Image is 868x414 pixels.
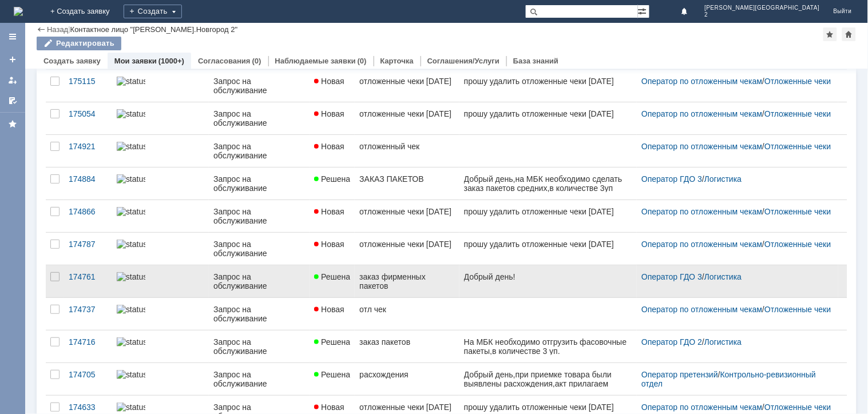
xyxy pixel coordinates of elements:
[641,207,762,216] a: Оператор по отложенным чекам
[213,207,305,225] div: Запрос на обслуживание
[69,109,108,118] div: 175054
[64,233,112,265] a: 174787
[209,233,310,265] a: Запрос на обслуживание
[314,207,344,216] span: Новая
[641,240,834,249] div: /
[64,70,112,102] a: 175115
[64,331,112,363] a: 174716
[213,142,305,160] div: Запрос на обслуживание
[112,102,209,134] a: statusbar-100 (1).png
[209,70,310,102] a: Запрос на обслуживание
[209,331,310,363] a: Запрос на обслуживание
[764,240,831,249] a: Отложенные чеки
[213,272,305,290] div: Запрос на обслуживание
[117,207,145,216] img: statusbar-100 (1).png
[641,272,702,281] a: Оператор ГДО 3
[209,265,310,297] a: Запрос на обслуживание
[359,403,454,412] div: отложенные чеки [DATE]
[314,142,344,151] span: Новая
[764,142,831,151] a: Отложенные чеки
[314,403,344,412] span: Новая
[355,200,459,232] a: отложенные чеки [DATE]
[359,77,454,86] div: отложенные чеки [DATE]
[355,70,459,102] a: отложенные чеки [DATE]
[64,135,112,167] a: 174921
[213,370,305,388] div: Запрос на обслуживание
[359,337,454,347] div: заказ пакетов
[310,233,355,265] a: Новая
[310,70,355,102] a: Новая
[209,168,310,200] a: Запрос на обслуживание
[213,305,305,323] div: Запрос на обслуживание
[359,370,454,379] div: расхождения
[314,337,350,347] span: Решена
[641,207,834,216] div: /
[314,240,344,249] span: Новая
[764,109,831,118] a: Отложенные чеки
[310,363,355,395] a: Решена
[69,240,108,249] div: 174787
[69,370,108,379] div: 174705
[359,174,454,184] div: ЗАКАЗ ПАКЕТОВ
[359,207,454,216] div: отложенные чеки [DATE]
[112,200,209,232] a: statusbar-100 (1).png
[112,363,209,395] a: statusbar-100 (1).png
[310,102,355,134] a: Новая
[112,70,209,102] a: statusbar-100 (1).png
[112,298,209,330] a: statusbar-100 (1).png
[359,305,454,314] div: отл чек
[117,240,145,249] img: statusbar-100 (1).png
[310,168,355,200] a: Решена
[47,25,68,34] a: Назад
[641,305,834,314] div: /
[355,168,459,200] a: ЗАКАЗ ПАКЕТОВ
[641,142,762,151] a: Оператор по отложенным чекам
[117,403,145,412] img: statusbar-100 (1).png
[69,272,108,281] div: 174761
[310,265,355,297] a: Решена
[3,50,22,69] a: Создать заявку
[69,207,108,216] div: 174866
[69,337,108,347] div: 174716
[310,331,355,363] a: Решена
[359,142,454,151] div: отложенный чек
[641,240,762,249] a: Оператор по отложенным чекам
[641,142,834,151] div: /
[64,265,112,297] a: 174761
[213,109,305,128] div: Запрос на обслуживание
[314,77,344,86] span: Новая
[314,272,350,281] span: Решена
[359,240,454,249] div: отложенные чеки [DATE]
[842,27,856,41] div: Сделать домашней страницей
[117,305,145,314] img: statusbar-100 (1).png
[641,174,702,184] a: Оператор ГДО 3
[209,135,310,167] a: Запрос на обслуживание
[64,363,112,395] a: 174705
[641,403,834,412] div: /
[252,57,261,65] div: (0)
[112,265,209,297] a: statusbar-100 (1).png
[764,305,831,314] a: Отложенные чеки
[427,57,500,65] a: Соглашения/Услуги
[112,135,209,167] a: statusbar-100 (1).png
[3,91,22,110] a: Мои согласования
[641,370,818,388] a: Контрольно-ревизионный отдел
[641,174,834,184] div: /
[381,57,414,65] a: Карточка
[114,57,157,65] a: Мои заявки
[69,142,108,151] div: 174921
[69,403,108,412] div: 174633
[64,298,112,330] a: 174737
[641,403,762,412] a: Оператор по отложенным чекам
[641,77,834,86] div: /
[69,77,108,86] div: 175115
[112,331,209,363] a: statusbar-100 (1).png
[764,77,831,86] a: Отложенные чеки
[112,233,209,265] a: statusbar-100 (1).png
[314,370,350,379] span: Решена
[14,7,23,16] a: Перейти на домашнюю страницу
[209,363,310,395] a: Запрос на обслуживание
[641,77,762,86] a: Оператор по отложенным чекам
[198,57,251,65] a: Согласования
[117,109,145,118] img: statusbar-100 (1).png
